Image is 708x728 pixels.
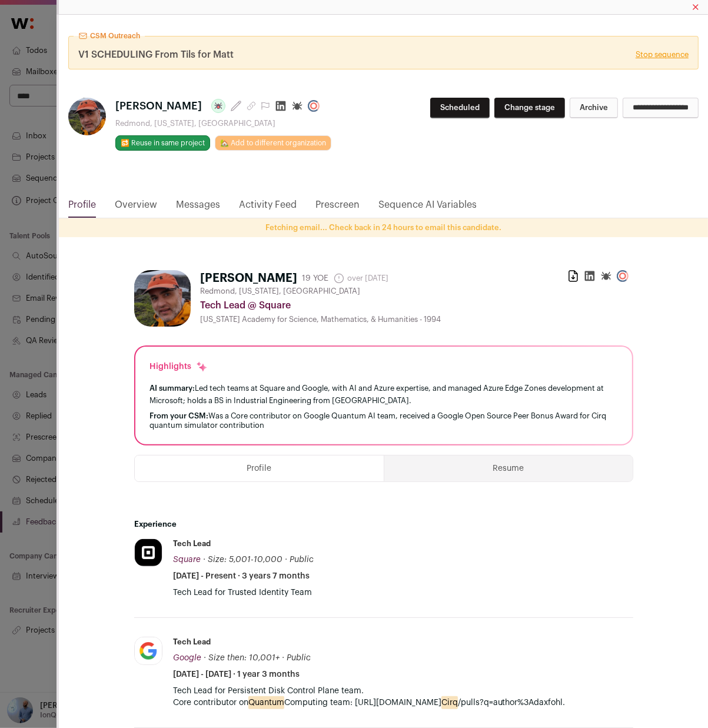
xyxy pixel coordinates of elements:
[149,411,618,430] div: Was a Core contributor on Google Quantum AI team, received a Google Open Source Peer Bonus Award ...
[287,654,311,662] span: Public
[173,538,211,549] div: Tech Lead
[570,98,618,118] button: Archive
[90,31,140,41] span: CSM Outreach
[115,198,157,218] a: Overview
[135,539,162,566] img: d161dd41b6450e2d82c48920b184502b452b132bf7dd61cea461fc33a6d01c02.jpg
[173,556,201,564] span: Square
[204,654,280,662] span: · Size then: 10,001+
[282,652,284,664] span: ·
[59,223,708,232] p: Fetching email... Check back in 24 hours to email this candidate.
[333,272,388,284] span: over [DATE]
[68,198,96,218] a: Profile
[384,456,633,481] button: Resume
[149,361,208,373] div: Highlights
[315,198,360,218] a: Prescreen
[149,384,195,392] span: AI summary:
[173,570,310,582] span: [DATE] - Present · 3 years 7 months
[173,637,211,647] div: Tech Lead
[115,98,202,114] span: [PERSON_NAME]
[200,270,297,287] h1: [PERSON_NAME]
[430,98,490,118] button: Scheduled
[135,456,384,481] button: Profile
[115,135,210,151] button: 🔂 Reuse in same project
[173,654,201,662] span: Google
[285,554,287,566] span: ·
[134,520,633,529] h2: Experience
[290,556,314,564] span: Public
[173,669,300,680] span: [DATE] - [DATE] · 1 year 3 months
[239,198,297,218] a: Activity Feed
[78,48,234,62] span: V1 SCHEDULING From Tils for Matt
[248,696,284,709] mark: Quantum
[200,315,633,324] div: [US_STATE] Academy for Science, Mathematics, & Humanities - 1994
[302,272,328,284] div: 19 YOE
[115,119,331,128] div: Redmond, [US_STATE], [GEOGRAPHIC_DATA]
[135,637,162,664] img: 8d2c6156afa7017e60e680d3937f8205e5697781b6c771928cb24e9df88505de.jpg
[203,556,282,564] span: · Size: 5,001-10,000
[636,50,689,59] a: Stop sequence
[173,587,633,599] p: Tech Lead for Trusted Identity Team
[378,198,477,218] a: Sequence AI Variables
[200,298,633,313] div: Tech Lead @ Square
[200,287,360,296] span: Redmond, [US_STATE], [GEOGRAPHIC_DATA]
[494,98,565,118] button: Change stage
[441,696,458,709] mark: Cirq
[149,412,208,420] span: From your CSM:
[149,382,618,407] div: Led tech teams at Square and Google, with AI and Azure expertise, and managed Azure Edge Zones de...
[68,98,106,135] img: 78479e588a2ac2debdc3abaf7c41c539d47ce3f247734526a07a7ebf6bd55721
[176,198,220,218] a: Messages
[215,135,331,151] a: 🏡 Add to different organization
[134,270,191,327] img: 78479e588a2ac2debdc3abaf7c41c539d47ce3f247734526a07a7ebf6bd55721
[173,685,633,709] p: Tech Lead for Persistent Disk Control Plane team. Core contributor on Computing team: [URL][DOMAI...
